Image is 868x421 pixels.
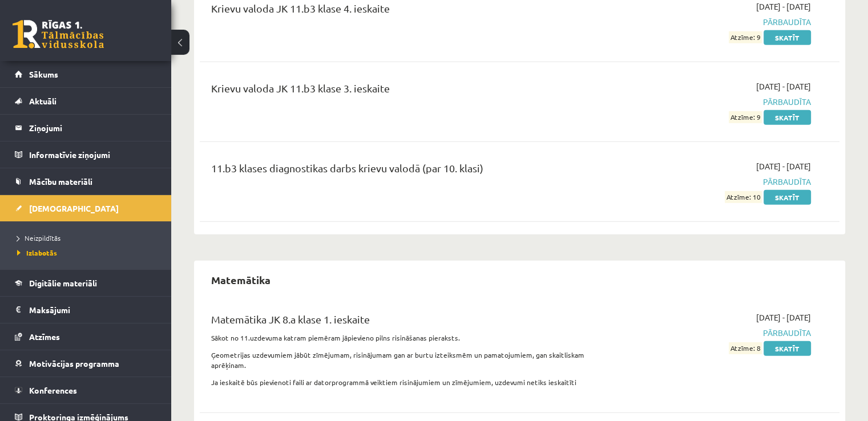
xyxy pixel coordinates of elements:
[211,160,605,181] div: 11.b3 klases diagnostikas darbs krievu valodā (par 10. klasi)
[15,323,157,350] a: Atzīmes
[211,350,605,370] p: Ģeometrijas uzdevumiem jābūt zīmējumam, risinājumam gan ar burtu izteiksmēm un pamatojumiem, gan ...
[15,297,157,323] a: Maksājumi
[29,358,119,369] span: Motivācijas programma
[15,141,157,168] a: Informatīvie ziņojumi
[15,61,157,87] a: Sākums
[29,115,157,141] legend: Ziņojumi
[15,88,157,114] a: Aktuāli
[29,69,58,79] span: Sākums
[623,96,811,108] span: Pārbaudīta
[15,195,157,221] a: [DEMOGRAPHIC_DATA]
[725,191,762,203] span: Atzīme: 10
[756,80,811,92] span: [DATE] - [DATE]
[729,111,762,123] span: Atzīme: 9
[211,377,605,387] p: Ja ieskaitē būs pievienoti faili ar datorprogrammā veiktiem risinājumiem un zīmējumiem, uzdevumi ...
[623,327,811,339] span: Pārbaudīta
[29,297,157,323] legend: Maksājumi
[729,342,762,354] span: Atzīme: 8
[17,233,160,243] a: Neizpildītās
[15,270,157,296] a: Digitālie materiāli
[15,350,157,377] a: Motivācijas programma
[15,168,157,195] a: Mācību materiāli
[29,141,157,168] legend: Informatīvie ziņojumi
[756,160,811,172] span: [DATE] - [DATE]
[15,377,157,403] a: Konferences
[13,20,104,48] a: Rīgas 1. Tālmācības vidusskola
[764,341,811,356] a: Skatīt
[623,16,811,28] span: Pārbaudīta
[211,333,605,343] p: Sākot no 11.uzdevuma katram piemēram jāpievieno pilns risināšanas pieraksts.
[29,385,77,395] span: Konferences
[17,248,57,257] span: Izlabotās
[15,115,157,141] a: Ziņojumi
[17,248,160,258] a: Izlabotās
[729,31,762,43] span: Atzīme: 9
[764,190,811,205] a: Skatīt
[764,110,811,125] a: Skatīt
[29,278,97,288] span: Digitālie materiāli
[17,233,60,242] span: Neizpildītās
[29,96,56,106] span: Aktuāli
[764,30,811,45] a: Skatīt
[29,203,119,213] span: [DEMOGRAPHIC_DATA]
[756,311,811,323] span: [DATE] - [DATE]
[29,331,60,342] span: Atzīmes
[211,80,605,102] div: Krievu valoda JK 11.b3 klase 3. ieskaite
[623,176,811,188] span: Pārbaudīta
[29,176,92,187] span: Mācību materiāli
[211,1,605,22] div: Krievu valoda JK 11.b3 klase 4. ieskaite
[211,311,605,333] div: Matemātika JK 8.a klase 1. ieskaite
[200,266,282,293] h2: Matemātika
[756,1,811,13] span: [DATE] - [DATE]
